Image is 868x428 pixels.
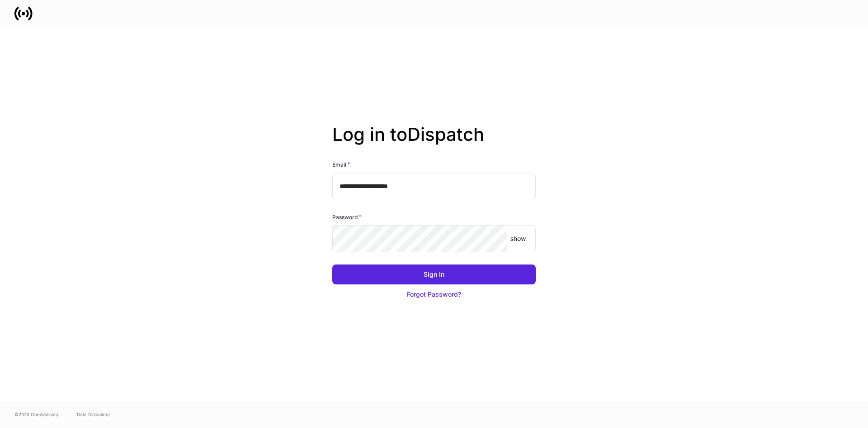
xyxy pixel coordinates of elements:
p: show [510,234,526,243]
span: © 2025 OneAdvisory [14,411,59,418]
button: Forgot Password? [332,284,536,304]
div: Sign In [424,270,444,279]
div: Forgot Password? [407,290,461,299]
button: Sign In [332,264,536,284]
h6: Password [332,212,362,221]
h2: Log in to Dispatch [332,124,536,160]
h6: Email [332,160,350,169]
a: Data Disclaimer [77,411,110,418]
